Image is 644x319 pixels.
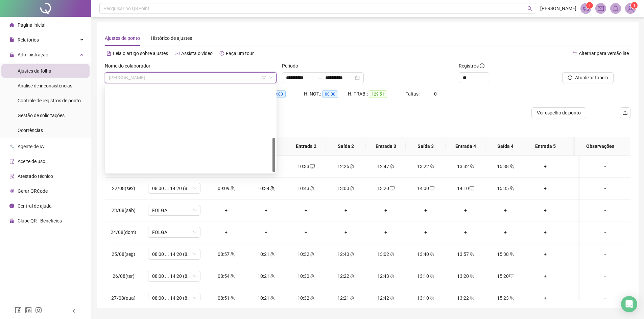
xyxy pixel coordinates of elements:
div: 15:38 [491,250,520,258]
span: team [389,296,395,300]
div: 15:23 [491,294,520,302]
span: Histórico de ajustes [151,35,192,41]
span: upload [622,110,628,115]
div: + [531,272,560,280]
span: search [527,6,532,11]
div: 12:40 [331,250,360,258]
th: Entrada 5 [525,137,565,156]
span: team [349,164,355,169]
span: team [349,296,355,300]
span: Ajustes de ponto [105,35,140,41]
span: mail [598,5,604,11]
span: team [429,252,434,257]
div: 13:22 [411,163,440,170]
span: team [509,186,514,191]
th: Entrada 2 [286,137,326,156]
div: + [371,207,400,214]
div: - [585,163,625,170]
th: Saída 5 [565,137,605,156]
div: 13:10 [411,294,440,302]
div: 10:32 [291,294,320,302]
span: team [429,274,434,278]
span: Ajustes da folha [18,68,51,74]
div: 14:10 [451,185,480,192]
span: Ocorrências [18,128,43,133]
div: - [585,185,625,192]
span: desktop [389,186,395,191]
span: team [309,296,315,300]
th: Entrada 3 [366,137,406,156]
span: team [309,252,315,257]
span: down [269,76,273,80]
span: 26/08(ter) [113,273,135,279]
span: Registros [459,62,484,70]
div: + [531,250,560,258]
span: info-circle [480,63,484,68]
span: FOLGA [152,227,196,237]
span: 129:51 [369,90,387,98]
span: team [230,186,235,191]
div: 12:47 [371,163,400,170]
div: + [371,229,400,236]
span: team [349,274,355,278]
span: Aceite de uso [18,159,45,164]
span: Relatórios [18,37,39,43]
div: 12:42 [371,294,400,302]
div: + [451,207,480,214]
span: FOLGA [152,205,196,215]
div: 13:10 [411,272,440,280]
div: H. TRAB.: [348,90,405,98]
div: 08:51 [212,294,241,302]
span: 1 [589,3,591,8]
span: 08:00 ... 14:20 (8 HORAS) [152,271,196,281]
span: file [9,37,14,42]
div: 12:21 [331,294,360,302]
div: + [331,229,360,236]
span: team [389,274,395,278]
span: home [9,23,14,27]
div: + [411,229,440,236]
sup: 1 [586,2,593,9]
span: team [269,296,275,300]
span: 1 [633,3,636,8]
span: team [349,186,355,191]
div: + [531,163,560,170]
label: Período [282,62,303,70]
div: + [571,294,600,302]
th: Entrada 4 [446,137,485,156]
span: Atestado técnico [18,174,53,179]
span: to [317,75,323,80]
div: HE 3: [260,90,304,98]
div: + [411,207,440,214]
div: 12:22 [331,272,360,280]
div: + [291,207,320,214]
th: Saída 2 [326,137,366,156]
button: Ver espelho de ponto [531,107,586,118]
span: linkedin [25,307,32,314]
span: 08:00 ... 14:20 (8 HORAS) [152,183,196,193]
span: 08:00 ... 14:20 (8 HORAS) [152,293,196,303]
div: 13:32 [451,163,480,170]
span: swap-right [317,75,323,80]
span: filter [262,76,266,80]
span: info-circle [9,204,14,208]
div: 10:21 [252,250,281,258]
div: 13:20 [451,272,480,280]
div: 10:34 [252,185,281,192]
span: 00:00 [270,90,286,98]
div: 08:54 [212,272,241,280]
span: team [429,296,434,300]
div: + [531,229,560,236]
span: left [72,309,76,313]
th: Observações [575,137,625,156]
span: desktop [469,186,474,191]
div: 08:57 [212,250,241,258]
div: - [585,272,625,280]
span: Página inicial [18,22,45,28]
span: team [509,164,514,169]
span: instagram [35,307,42,314]
span: lock [9,52,14,57]
span: 25/08(seg) [112,251,135,257]
span: team [389,252,395,257]
div: 15:38 [491,163,520,170]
